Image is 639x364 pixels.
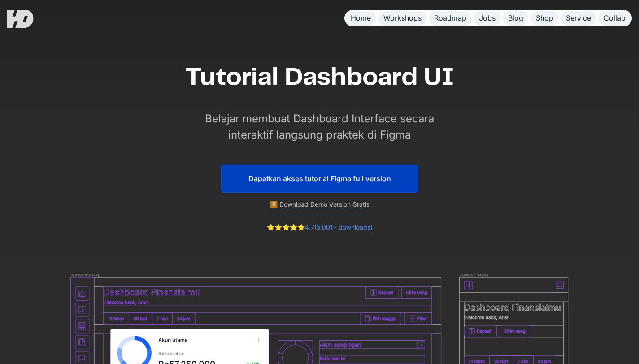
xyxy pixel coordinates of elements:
[508,13,523,23] div: Blog
[434,13,466,23] div: Roadmap
[604,13,626,23] div: Collab
[503,11,529,26] a: Blog
[314,223,373,231] a: (5,001+ downloads)
[383,13,422,23] div: Workshops
[479,13,496,23] div: Jobs
[474,11,501,26] a: Jobs
[345,11,376,26] a: Home
[530,11,559,26] a: Shop
[566,13,591,23] div: Service
[536,13,553,23] div: Shop
[221,165,418,193] a: Dapatkan akses tutorial Figma full version
[561,11,596,26] a: Service
[598,11,631,26] a: Collab
[270,200,369,208] a: ⏬ Download Demo Version Gratis
[378,11,427,26] a: Workshops
[194,111,445,143] p: Belajar membuat Dashboard Interface secara interaktif langsung praktek di Figma
[185,63,454,93] h1: Tutorial Dashboard UI
[267,223,305,231] a: ⭐️⭐️⭐️⭐️⭐️
[351,13,371,23] div: Home
[429,11,472,26] a: Roadmap
[267,223,373,232] div: 4.7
